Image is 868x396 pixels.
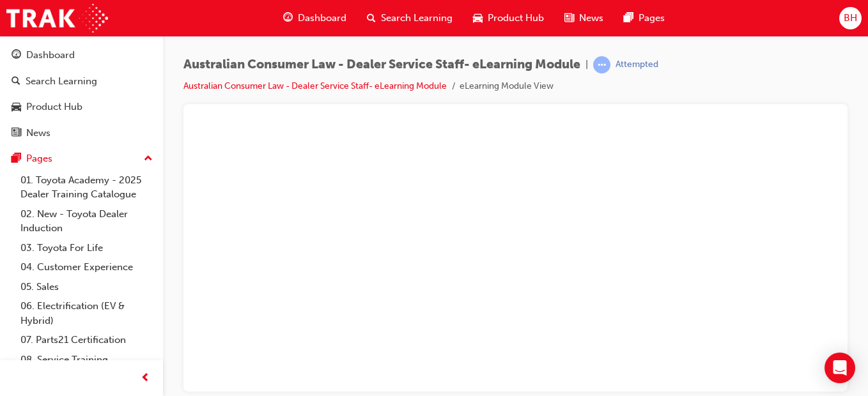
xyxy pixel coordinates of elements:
[5,121,158,145] a: News
[381,11,453,26] span: Search Learning
[639,11,665,26] span: Pages
[26,100,82,114] div: Product Hub
[283,10,293,26] span: guage-icon
[357,5,463,31] a: search-iconSearch Learning
[144,151,153,167] span: up-icon
[12,102,21,113] span: car-icon
[15,277,158,297] a: 05. Sales
[473,10,483,26] span: car-icon
[12,76,20,88] span: search-icon
[5,70,158,93] a: Search Learning
[15,330,158,350] a: 07. Parts21 Certification
[298,11,346,26] span: Dashboard
[614,5,675,31] a: pages-iconPages
[12,153,21,165] span: pages-icon
[6,4,108,33] img: Trak
[26,151,52,166] div: Pages
[624,10,633,26] span: pages-icon
[15,350,158,370] a: 08. Service Training
[183,80,447,91] a: Australian Consumer Law - Dealer Service Staff- eLearning Module
[585,57,588,72] span: |
[15,204,158,238] a: 02. New - Toyota Dealer Induction
[26,48,75,63] div: Dashboard
[593,56,610,73] span: learningRecordVerb_ATTEMPT-icon
[15,257,158,277] a: 04. Customer Experience
[5,95,158,119] a: Product Hub
[5,147,158,171] button: Pages
[367,10,376,26] span: search-icon
[15,296,158,330] a: 06. Electrification (EV & Hybrid)
[825,353,855,383] div: Open Intercom Messenger
[564,10,574,26] span: news-icon
[5,41,158,147] button: DashboardSearch LearningProduct HubNews
[183,57,580,72] span: Australian Consumer Law - Dealer Service Staff- eLearning Module
[844,11,857,26] span: BH
[460,79,554,94] li: eLearning Module View
[141,370,150,386] span: prev-icon
[5,43,158,67] a: Dashboard
[616,59,658,71] div: Attempted
[15,238,158,258] a: 03. Toyota For Life
[12,50,21,61] span: guage-icon
[579,11,603,26] span: News
[488,11,544,26] span: Product Hub
[26,74,97,89] div: Search Learning
[839,7,862,29] button: BH
[554,5,614,31] a: news-iconNews
[15,171,158,204] a: 01. Toyota Academy - 2025 Dealer Training Catalogue
[273,5,357,31] a: guage-iconDashboard
[26,126,50,141] div: News
[463,5,554,31] a: car-iconProduct Hub
[12,128,21,139] span: news-icon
